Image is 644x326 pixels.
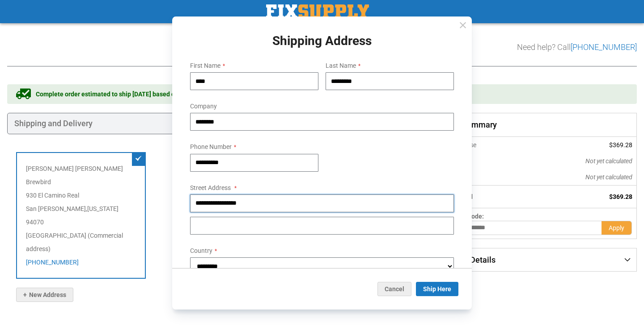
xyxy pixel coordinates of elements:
button: New Address [16,288,73,302]
h1: Shipping Address [183,34,461,48]
span: First Name [190,62,220,69]
span: Phone Number [190,143,232,150]
a: [PHONE_NUMBER] [26,259,79,266]
span: Not yet calculated [585,157,632,165]
span: Cancel [385,285,404,293]
span: Street Address [190,184,231,191]
h1: Check Out [7,37,637,57]
span: Company [190,103,217,110]
span: $369.28 [609,141,632,149]
span: Ship Here [423,285,451,293]
span: New Address [23,291,66,298]
span: $369.28 [609,193,632,200]
th: Merchandise [436,137,525,153]
span: Country [190,247,212,254]
button: Apply [602,221,632,235]
a: store logo [266,4,369,19]
div: [PERSON_NAME] [PERSON_NAME] Brewbird 930 El Camino Real San [PERSON_NAME] , 94070 [GEOGRAPHIC_DAT... [16,152,146,279]
span: Last Name [326,62,356,69]
div: Shipping and Delivery [7,113,414,134]
h3: Need help? Call [517,43,637,52]
a: [PHONE_NUMBER] [571,42,637,52]
th: Tax [436,169,525,186]
span: Order Summary [436,113,637,137]
img: Fix Industrial Supply [266,4,369,19]
span: Complete order estimated to ship [DATE] based on all items in your cart. [36,90,239,99]
span: [US_STATE] [87,205,119,212]
button: Cancel [377,282,411,296]
button: Ship Here [416,282,458,296]
span: Apply [609,224,624,231]
span: Not yet calculated [585,173,632,181]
